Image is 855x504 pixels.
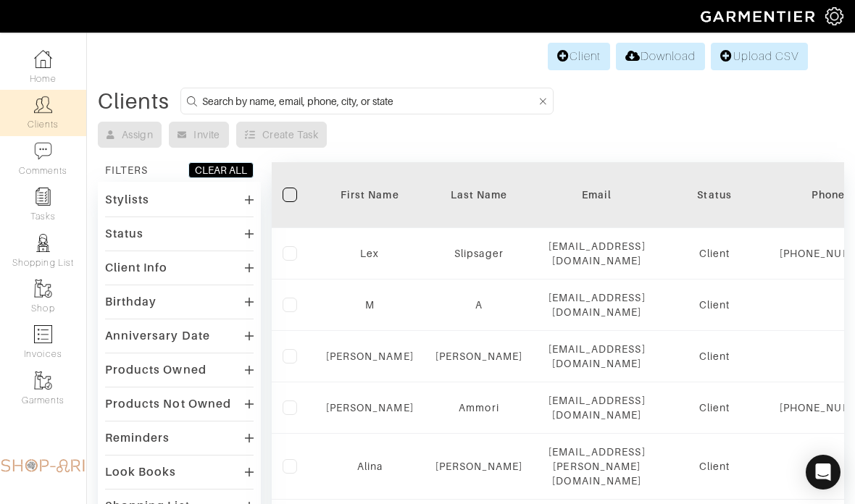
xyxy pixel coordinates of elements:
th: Toggle SortBy [660,162,769,228]
a: M [365,299,375,311]
a: Lex [360,248,379,259]
img: reminder-icon-8004d30b9f0a5d33ae49ab947aed9ed385cf756f9e5892f1edd6e32f2345188e.png [34,188,52,206]
img: garments-icon-b7da505a4dc4fd61783c78ac3ca0ef83fa9d6f193b1c9dc38574b1d14d53ca28.png [34,280,52,298]
img: orders-icon-0abe47150d42831381b5fb84f609e132dff9fe21cb692f30cb5eec754e2cba89.png [34,325,52,343]
div: [EMAIL_ADDRESS][DOMAIN_NAME] [544,239,649,268]
div: Client [671,400,758,415]
a: [PERSON_NAME] [326,350,414,362]
div: [EMAIL_ADDRESS][DOMAIN_NAME] [544,393,649,422]
div: Last Name [435,188,523,202]
a: Download [616,43,705,70]
div: CLEAR ALL [195,163,247,177]
div: Reminders [105,431,170,445]
div: Client [671,246,758,261]
a: Alina [357,461,383,472]
th: Toggle SortBy [315,162,425,228]
div: Open Intercom Messenger [806,455,841,490]
img: gear-icon-white-bd11855cb880d31180b6d7d6211b90ccbf57a29d726f0c71d8c61bd08dd39cc2.png [825,7,843,25]
input: Search by name, email, phone, city, or state [202,92,536,110]
div: Status [671,188,758,202]
div: Client [671,298,758,312]
a: [PERSON_NAME] [435,350,523,362]
div: Products Owned [105,363,207,377]
img: clients-icon-6bae9207a08558b7cb47a8932f037763ab4055f8c8b6bfacd5dc20c3e0201464.png [34,96,52,114]
div: Email [544,188,649,202]
a: Client [548,43,610,70]
img: comment-icon-a0a6a9ef722e966f86d9cbdc48e553b5cf19dbc54f86b18d962a5391bc8f6eb6.png [34,142,52,160]
div: Anniversary Date [105,329,210,343]
button: CLEAR ALL [188,162,254,178]
div: Client [671,349,758,364]
a: [PERSON_NAME] [435,461,523,472]
div: Clients [98,94,170,109]
img: stylists-icon-eb353228a002819b7ec25b43dbf5f0378dd9e0616d9560372ff212230b889e62.png [34,234,52,252]
a: [PERSON_NAME] [326,402,414,413]
img: dashboard-icon-dbcd8f5a0b271acd01030246c82b418ddd0df26cd7fceb0bd07c9910d44c42f6.png [34,50,52,68]
div: FILTERS [105,163,148,177]
div: Look Books [105,465,177,479]
a: Slipsager [454,248,503,259]
a: Ammori [459,402,499,413]
a: Upload CSV [711,43,808,70]
th: Toggle SortBy [425,162,534,228]
div: [EMAIL_ADDRESS][DOMAIN_NAME] [544,342,649,371]
div: [EMAIL_ADDRESS][PERSON_NAME][DOMAIN_NAME] [544,445,649,488]
img: garmentier-logo-header-white-b43fb05a5012e4ada735d5af1a66efaba907eab6374d6393d1fbf88cb4ef424d.png [693,4,825,29]
div: Client [671,459,758,474]
div: Birthday [105,295,157,309]
div: Client Info [105,261,168,275]
img: garments-icon-b7da505a4dc4fd61783c78ac3ca0ef83fa9d6f193b1c9dc38574b1d14d53ca28.png [34,371,52,390]
a: A [475,299,483,311]
div: Stylists [105,193,149,207]
div: Status [105,227,143,241]
div: First Name [326,188,414,202]
div: [EMAIL_ADDRESS][DOMAIN_NAME] [544,290,649,319]
div: Products Not Owned [105,397,231,411]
